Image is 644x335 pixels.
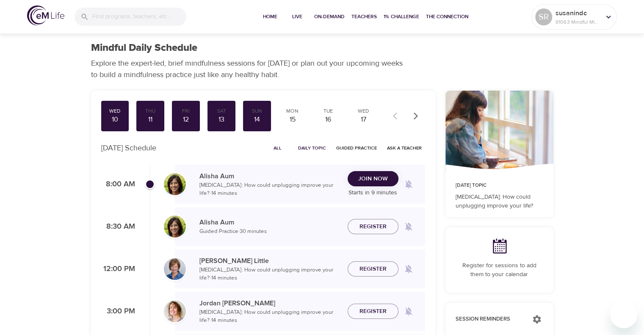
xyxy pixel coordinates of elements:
[92,8,186,26] input: Find programs, teachers, etc...
[246,115,268,125] div: 14
[348,261,398,277] button: Register
[318,115,339,125] div: 16
[314,12,345,21] span: On-Demand
[199,266,341,282] p: [MEDICAL_DATA]: How could unplugging improve your life? · 14 minutes
[610,301,637,328] iframe: Button to launch messaging window
[387,144,422,152] span: Ask a Teacher
[211,115,232,125] div: 13
[456,261,543,279] p: Register for sessions to add them to your calendar
[282,108,303,115] div: Mon
[535,8,552,25] div: SR
[91,42,197,54] h1: Mindful Daily Schedule
[264,141,291,155] button: All
[105,115,126,125] div: 10
[140,108,161,115] div: Thu
[336,144,377,152] span: Guided Practice
[101,179,135,190] p: 8:00 AM
[260,12,280,21] span: Home
[348,171,398,187] button: Join Now
[456,182,543,189] p: [DATE] Topic
[140,115,161,125] div: 11
[348,304,398,319] button: Register
[359,306,387,317] span: Register
[164,216,186,238] img: Alisha%20Aum%208-9-21.jpg
[27,6,64,25] img: logo
[556,8,600,18] p: susanindc
[398,301,419,321] span: Remind me when a class goes live every Wednesday at 3:00 PM
[351,12,377,21] span: Teachers
[398,216,419,237] span: Remind me when a class goes live every Wednesday at 8:30 AM
[556,18,600,26] p: 81063 Mindful Minutes
[175,108,196,115] div: Fri
[199,256,341,266] p: [PERSON_NAME] Little
[164,173,186,195] img: Alisha%20Aum%208-9-21.jpg
[287,12,307,21] span: Live
[101,306,135,317] p: 3:00 PM
[348,219,398,235] button: Register
[101,142,156,154] p: [DATE] Schedule
[426,12,468,21] span: The Connection
[199,217,341,227] p: Alisha Aum
[348,188,398,197] p: Starts in 9 minutes
[398,259,419,279] span: Remind me when a class goes live every Wednesday at 12:00 PM
[164,300,186,322] img: Jordan-Whitehead.jpg
[268,144,288,152] span: All
[333,141,380,155] button: Guided Practice
[101,263,135,275] p: 12:00 PM
[199,171,341,181] p: Alisha Aum
[384,141,425,155] button: Ask a Teacher
[384,12,419,21] span: 1% Challenge
[246,108,268,115] div: Sun
[199,181,341,198] p: [MEDICAL_DATA]: How could unplugging improve your life? · 14 minutes
[101,221,135,233] p: 8:30 AM
[175,115,196,125] div: 12
[353,108,374,115] div: Wed
[358,174,388,184] span: Join Now
[211,108,232,115] div: Sat
[105,108,126,115] div: Wed
[398,174,419,194] span: Remind me when a class goes live every Wednesday at 8:00 AM
[199,308,341,325] p: [MEDICAL_DATA]: How could unplugging improve your life? · 14 minutes
[353,115,374,125] div: 17
[359,221,387,232] span: Register
[282,115,303,125] div: 15
[91,58,409,80] p: Explore the expert-led, brief mindfulness sessions for [DATE] or plan out your upcoming weeks to ...
[164,258,186,280] img: Kerry_Little_Headshot_min.jpg
[295,141,329,155] button: Daily Topic
[199,298,341,308] p: Jordan [PERSON_NAME]
[456,193,543,210] p: [MEDICAL_DATA]: How could unplugging improve your life?
[199,227,341,236] p: Guided Practice · 30 minutes
[318,108,339,115] div: Tue
[298,144,326,152] span: Daily Topic
[359,264,387,274] span: Register
[456,315,524,324] p: Session Reminders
